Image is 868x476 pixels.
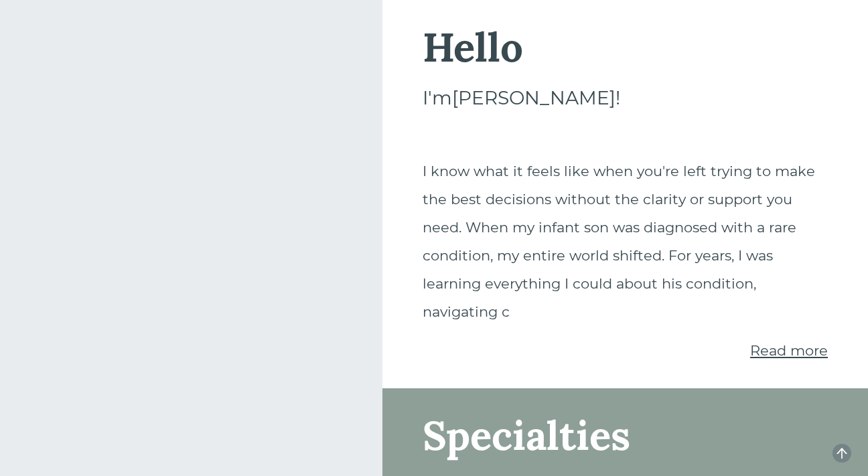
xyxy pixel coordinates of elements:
[423,415,828,455] div: Specialties
[750,342,828,359] span: Read more
[835,447,849,460] span: arrow-up
[423,87,828,110] div: I'm [PERSON_NAME] !
[423,27,828,67] div: Hello
[423,157,828,326] p: I know what it feels like when you're left trying to make the best decisions without the clarity ...
[833,444,851,463] button: arrow-up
